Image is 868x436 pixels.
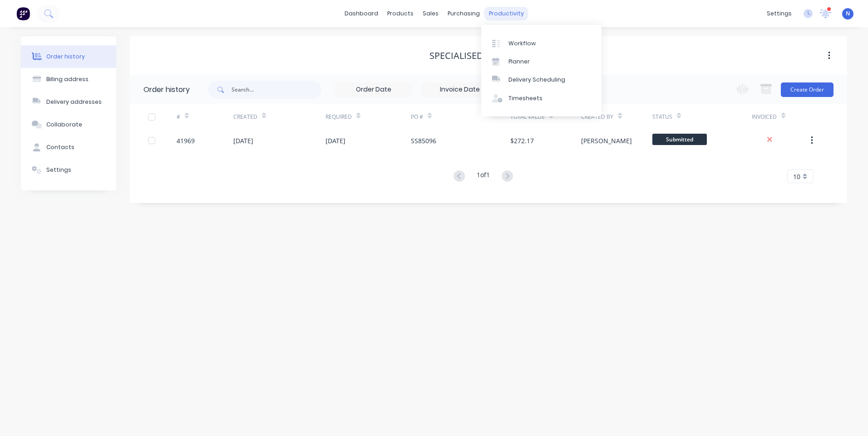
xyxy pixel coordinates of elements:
div: Required [325,104,411,129]
div: [DATE] [233,136,253,145]
a: Workflow [481,34,602,52]
button: Settings [21,159,116,181]
button: Collaborate [21,113,116,136]
input: Search... [232,81,321,99]
div: # [177,113,180,121]
div: Required [325,113,352,121]
div: Planner [508,58,530,66]
div: SS85096 [411,136,436,145]
div: products [383,7,418,20]
button: Order history [21,45,116,68]
div: Workflow [508,39,536,48]
div: 1 of 1 [477,170,490,183]
div: sales [418,7,443,20]
img: Factory [16,7,30,20]
div: productivity [484,7,528,20]
div: $272.17 [510,136,534,145]
div: Order history [46,53,85,61]
div: 41969 [177,136,195,145]
div: purchasing [443,7,484,20]
div: Created [233,113,257,121]
div: Billing address [46,75,89,83]
div: Status [652,104,752,129]
a: Planner [481,53,602,71]
div: Contacts [46,143,74,151]
div: PO # [411,113,423,121]
a: Delivery Scheduling [481,71,602,89]
div: Timesheets [508,94,542,102]
div: Created By [581,104,652,129]
div: settings [762,7,796,20]
button: Create Order [781,82,833,97]
div: [DATE] [325,136,345,145]
input: Invoice Date [422,83,498,97]
div: [PERSON_NAME] [581,136,632,145]
span: Submitted [652,134,707,145]
button: Contacts [21,136,116,159]
div: Delivery addresses [46,98,102,106]
div: Created [233,104,325,129]
div: SPECIALISED FORCE P/L (SA) [429,50,548,61]
span: 10 [793,172,800,181]
button: Billing address [21,68,116,91]
div: Invoiced [752,104,809,129]
div: Status [652,113,672,121]
div: # [177,104,233,129]
span: N [846,10,850,18]
div: Order history [143,84,190,95]
div: Settings [46,166,71,174]
div: PO # [411,104,510,129]
div: Invoiced [752,113,777,121]
a: Timesheets [481,89,602,107]
input: Order Date [335,83,412,97]
div: Collaborate [46,121,82,129]
div: Delivery Scheduling [508,76,565,84]
a: dashboard [340,7,383,20]
button: Delivery addresses [21,91,116,113]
